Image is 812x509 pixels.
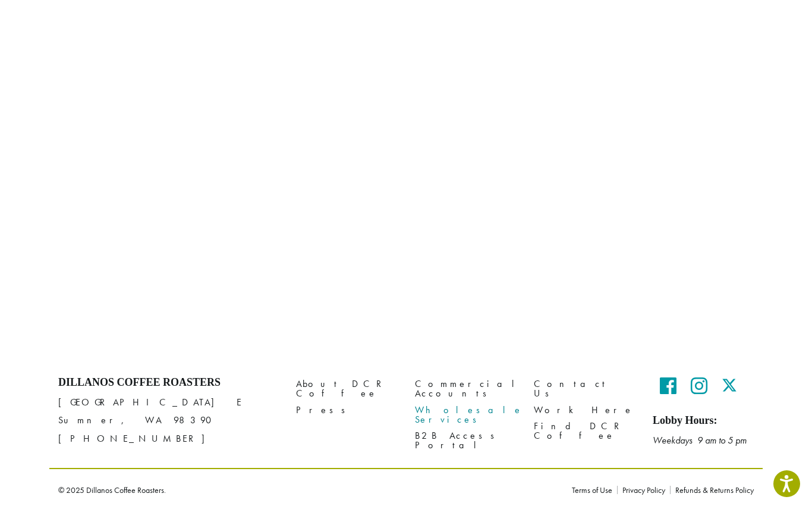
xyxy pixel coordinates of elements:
a: Work Here [534,402,635,418]
a: About DCR Coffee [296,376,397,402]
a: B2B Access Portal [415,427,516,453]
a: Press [296,402,397,418]
a: Terms of Use [572,486,617,494]
a: Contact Us [534,376,635,402]
p: [GEOGRAPHIC_DATA] E Sumner, WA 98390 [PHONE_NUMBER] [58,394,278,447]
a: Find DCR Coffee [534,418,635,444]
p: © 2025 Dillanos Coffee Roasters. [58,486,554,494]
a: Commercial Accounts [415,376,516,402]
a: Refunds & Returns Policy [670,486,754,494]
h5: Lobby Hours: [653,414,754,427]
a: Privacy Policy [617,486,670,494]
h4: Dillanos Coffee Roasters [58,376,278,389]
em: Weekdays 9 am to 5 pm [653,434,747,446]
a: Wholesale Services [415,402,516,427]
